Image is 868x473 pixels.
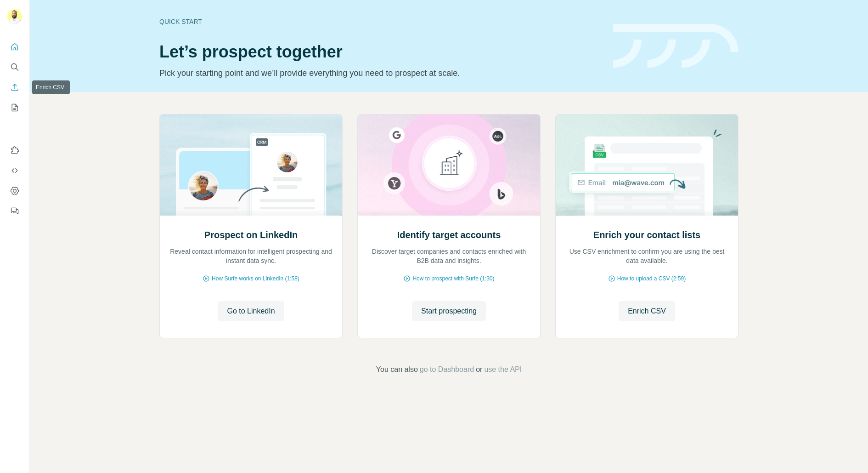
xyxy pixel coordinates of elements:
button: Use Surfe on LinkedIn [7,142,22,159]
span: How to prospect with Surfe (1:30) [412,274,494,283]
span: How Surfe works on LinkedIn (1:58) [212,274,299,283]
img: banner [613,24,738,68]
img: Prospect on LinkedIn [159,114,343,216]
h2: Identify target accounts [397,228,501,241]
button: My lists [7,99,22,116]
button: Enrich CSV [619,301,675,321]
button: Search [7,59,22,75]
span: or [476,364,482,375]
button: Feedback [7,203,22,219]
button: Start prospecting [412,301,486,321]
img: Avatar [7,9,22,24]
p: Reveal contact information for intelligent prospecting and instant data sync. [169,247,333,265]
img: Identify target accounts [357,114,541,216]
img: Enrich your contact lists [555,114,738,216]
button: go to Dashboard [420,364,474,375]
button: Enrich CSV [7,79,22,96]
button: Go to LinkedIn [218,301,284,321]
h2: Enrich your contact lists [593,228,700,241]
p: Use CSV enrichment to confirm you are using the best data available. [565,247,729,265]
span: You can also [376,364,418,375]
div: Quick start [159,17,602,26]
button: Dashboard [7,182,22,199]
span: How to upload a CSV (2:59) [617,274,686,283]
p: Discover target companies and contacts enriched with B2B data and insights. [367,247,531,265]
span: Enrich CSV [628,306,666,317]
button: Quick start [7,39,22,55]
span: Start prospecting [421,306,477,317]
span: Go to LinkedIn [227,306,275,317]
button: use the API [484,364,522,375]
button: Use Surfe API [7,162,22,179]
p: Pick your starting point and we’ll provide everything you need to prospect at scale. [159,67,602,80]
h1: Let’s prospect together [159,43,602,61]
h2: Prospect on LinkedIn [204,228,298,241]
